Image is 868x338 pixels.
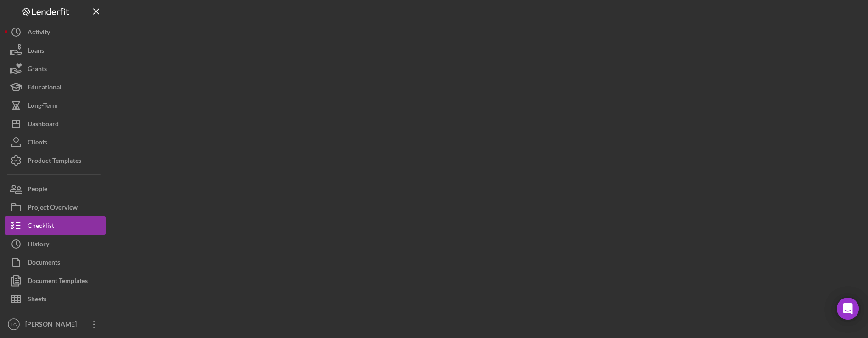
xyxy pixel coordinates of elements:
[28,60,47,80] div: Grants
[5,41,106,60] button: Loans
[5,60,106,78] button: Grants
[5,198,106,216] button: Project Overview
[5,78,106,96] button: Educational
[5,253,106,272] button: Documents
[28,96,58,117] div: Long-Term
[28,290,46,310] div: Sheets
[28,198,78,219] div: Project Overview
[5,290,106,308] button: Sheets
[23,315,83,336] div: [PERSON_NAME]
[5,235,106,253] button: History
[5,23,106,41] button: Activity
[28,216,54,237] div: Checklist
[28,78,61,99] div: Educational
[5,180,106,198] button: People
[5,115,106,133] button: Dashboard
[28,253,60,274] div: Documents
[11,322,17,327] text: LG
[28,151,81,172] div: Product Templates
[5,216,106,235] button: Checklist
[28,235,49,255] div: History
[5,272,106,290] button: Document Templates
[28,23,50,44] div: Activity
[5,151,106,170] button: Product Templates
[5,315,106,333] button: LG[PERSON_NAME]
[28,180,47,200] div: People
[28,272,88,292] div: Document Templates
[28,133,47,154] div: Clients
[837,298,859,320] div: Open Intercom Messenger
[5,96,106,115] button: Long-Term
[5,133,106,151] button: Clients
[28,41,44,62] div: Loans
[28,115,59,135] div: Dashboard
